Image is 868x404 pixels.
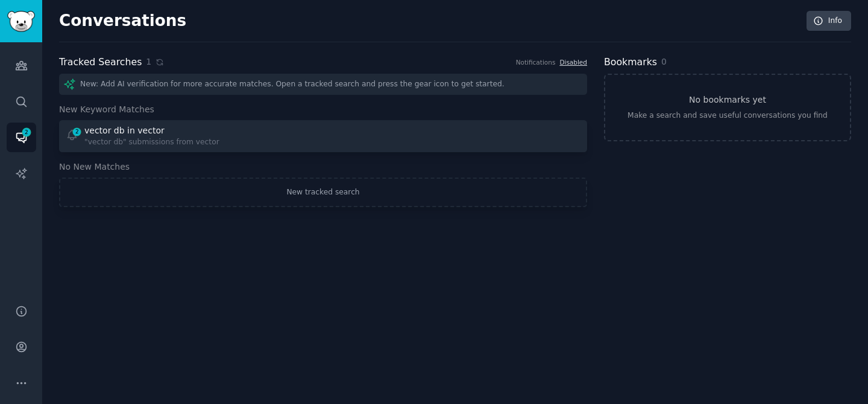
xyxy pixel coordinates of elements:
span: 0 [661,57,667,66]
span: 2 [21,128,32,136]
h2: Conversations [59,11,186,31]
a: New tracked search [59,178,587,208]
span: New Keyword Matches [59,103,154,116]
a: Info [807,11,851,31]
a: 2 [7,123,36,152]
span: 1 [146,56,151,68]
a: No bookmarks yetMake a search and save useful conversations you find [604,74,851,141]
img: GummySearch logo [7,11,35,32]
div: Make a search and save useful conversations you find [627,111,828,121]
div: "vector db" submissions from vector [84,137,219,148]
div: New: Add AI verification for more accurate matches. Open a tracked search and press the gear icon... [59,74,587,95]
div: vector db in vector [84,124,165,137]
h3: No bookmarks yet [689,94,766,106]
span: 2 [72,127,83,136]
a: Disabled [559,59,587,66]
h2: Tracked Searches [59,55,142,70]
h2: Bookmarks [604,55,657,70]
span: No New Matches [59,161,130,173]
div: Notifications [516,58,556,66]
a: 2vector db in vector"vector db" submissions from vector [59,120,587,152]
